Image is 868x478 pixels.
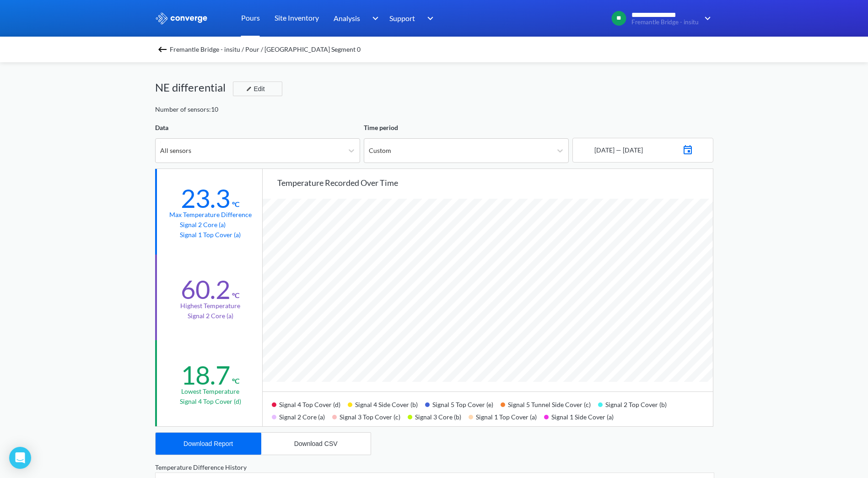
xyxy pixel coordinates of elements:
div: Temperature Difference History [155,462,713,473]
div: Number of sensors: 10 [155,104,218,114]
div: Signal 1 Side Cover (a) [544,410,621,422]
div: Signal 4 Top Cover (d) [272,397,348,410]
div: Signal 3 Core (b) [408,410,469,422]
img: edit-icon.svg [246,86,252,92]
div: Lowest temperature [181,386,239,397]
div: Signal 2 Core (a) [272,410,332,422]
div: Signal 5 Tunnel Side Cover (c) [501,397,598,410]
div: [DATE] — [DATE] [593,145,643,155]
button: Edit [233,81,282,96]
img: logo_ewhite.svg [155,12,208,24]
div: Temperature recorded over time [277,176,713,189]
img: downArrow.svg [366,13,381,24]
p: Signal 1 Top Cover (a) [180,230,241,240]
button: Download Report [156,433,261,455]
img: backspace.svg [157,44,168,55]
p: Signal 4 Top Cover (d) [180,397,241,407]
div: Open Intercom Messenger [9,447,31,469]
div: Signal 4 Side Cover (b) [348,397,425,410]
button: Download CSV [261,433,371,455]
div: Time period [364,123,569,133]
div: Signal 2 Top Cover (b) [598,397,674,410]
div: Highest temperature [180,301,240,311]
p: Signal 2 Core (a) [180,220,241,230]
div: 60.2 [181,274,230,305]
span: Analysis [334,12,360,24]
div: Download Report [183,440,233,447]
span: Fremantle Bridge - insitu / Pour / [GEOGRAPHIC_DATA] Segment 0 [170,43,361,56]
div: Edit [243,83,266,94]
div: Signal 1 Top Cover (a) [469,410,544,422]
div: 23.3 [181,183,230,214]
img: downArrow.svg [699,13,713,24]
span: Fremantle Bridge - insitu [631,19,699,26]
div: Data [155,123,360,133]
p: Signal 2 Core (a) [188,311,233,321]
img: calendar_icon_blu.svg [682,142,693,155]
div: Signal 5 Top Cover (e) [425,397,501,410]
img: downArrow.svg [421,13,436,24]
div: Signal 3 Top Cover (c) [332,410,408,422]
span: Support [389,12,415,24]
div: Max temperature difference [169,210,252,220]
div: All sensors [160,146,191,156]
div: Download CSV [294,440,338,447]
div: Custom [369,146,391,156]
div: NE differential [155,79,233,96]
div: 18.7 [181,359,230,391]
